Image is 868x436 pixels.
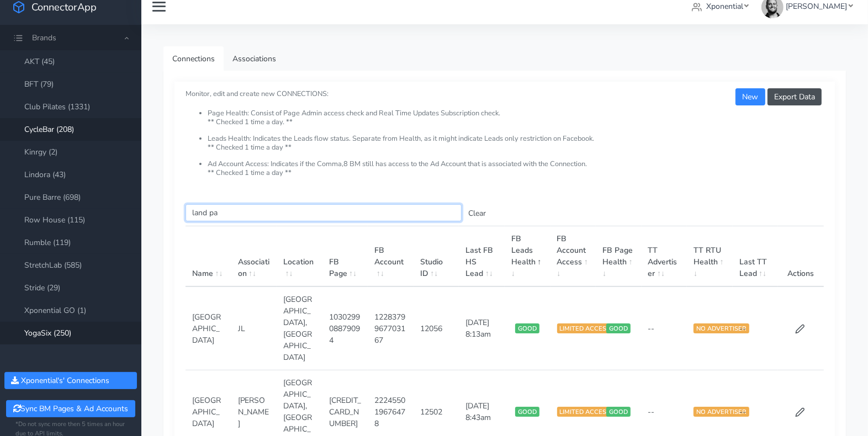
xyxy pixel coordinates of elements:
[642,226,687,287] th: TT Advertiser
[322,286,368,370] td: 103029908879094
[557,323,613,333] span: LIMITED ACCESS
[186,80,824,177] small: Monitor, edit and create new CONNECTIONS:
[277,286,322,370] td: [GEOGRAPHIC_DATA],[GEOGRAPHIC_DATA]
[706,1,743,12] span: Xponential
[231,226,277,287] th: Association
[694,407,749,417] span: NO ADVERTISER
[515,407,539,417] span: GOOD
[735,88,765,105] button: New
[414,286,459,370] td: 12056
[6,400,135,417] button: Sync BM Pages & Ad Accounts
[368,226,414,287] th: FB Account
[32,33,56,43] span: Brands
[606,407,631,417] span: GOOD
[778,226,824,287] th: Actions
[322,226,368,287] th: FB Page
[208,160,824,177] li: Ad Account Access: Indicates if the Comma,8 BM still has access to the Ad Account that is associa...
[606,323,631,333] span: GOOD
[186,204,462,221] input: enter text you want to search
[186,226,231,287] th: Name
[208,109,824,135] li: Page Health: Consist of Page Admin access check and Real Time Updates Subscription check. ** Chec...
[462,205,493,222] button: Clear
[557,407,613,417] span: LIMITED ACCESS
[768,88,822,105] button: Export Data
[231,286,277,370] td: JL
[224,46,285,71] a: Associations
[786,1,847,12] span: [PERSON_NAME]
[687,226,733,287] th: TT RTU Health
[459,226,505,287] th: Last FB HS Lead
[596,226,642,287] th: FB Page Health
[733,226,779,287] th: Last TT Lead
[515,323,539,333] span: GOOD
[694,323,749,333] span: NO ADVERTISER
[368,286,414,370] td: 1228379967703167
[163,46,224,71] a: Connections
[4,372,137,389] button: Xponential's' Connections
[642,286,687,370] td: --
[208,135,824,160] li: Leads Health: Indicates the Leads flow status. Separate from Health, as it might indicate Leads o...
[277,226,322,287] th: Location
[551,226,596,287] th: FB Account Access
[733,286,779,370] td: --
[459,286,505,370] td: [DATE] 8:13am
[186,286,231,370] td: [GEOGRAPHIC_DATA]
[505,226,551,287] th: FB Leads Health
[414,226,459,287] th: Studio ID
